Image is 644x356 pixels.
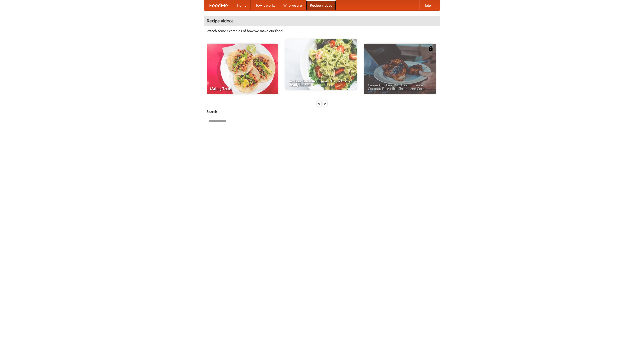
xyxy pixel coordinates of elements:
a: Help [419,0,435,10]
p: Watch some examples of how we make our food! [207,28,437,33]
span: Making Tacos [210,87,274,90]
a: How it works [251,0,279,10]
a: An Easy, Summery Tomato Pasta That's Ready for Fall [285,39,357,90]
div: » [323,100,327,107]
h4: Recipe videos [204,16,440,26]
div: « [317,100,321,107]
a: Making Tacos [207,44,278,94]
a: Who we are [279,0,306,10]
img: 483408.png [428,46,433,51]
a: Recipe videos [306,0,336,10]
h5: Search [207,109,437,114]
span: An Easy, Summery Tomato Pasta That's Ready for Fall [289,79,353,86]
a: FoodMe [204,0,233,10]
a: Home [233,0,251,10]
